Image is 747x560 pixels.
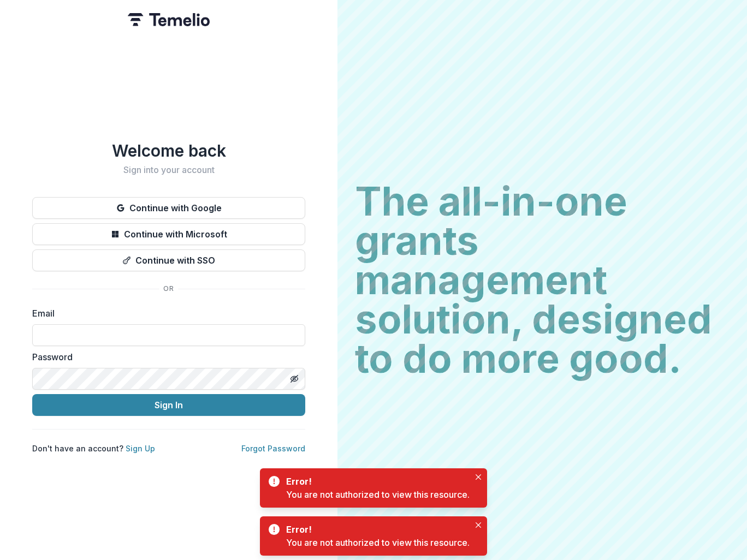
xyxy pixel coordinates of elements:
h2: Sign into your account [32,165,305,175]
button: Continue with SSO [32,249,305,271]
a: Sign Up [126,444,155,453]
label: Password [32,350,299,364]
div: Error! [286,475,465,488]
h1: Welcome back [32,141,305,160]
button: Continue with Microsoft [32,223,305,245]
div: You are not authorized to view this resource. [286,488,470,501]
button: Close [472,519,485,532]
div: You are not authorized to view this resource. [286,536,470,549]
div: Error! [286,523,465,536]
label: Email [32,307,299,320]
p: Don't have an account? [32,443,155,454]
a: Forgot Password [241,444,305,453]
button: Close [472,470,485,484]
button: Sign In [32,394,305,416]
button: Continue with Google [32,197,305,219]
button: Toggle password visibility [286,370,303,388]
img: Temelio [128,13,210,26]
